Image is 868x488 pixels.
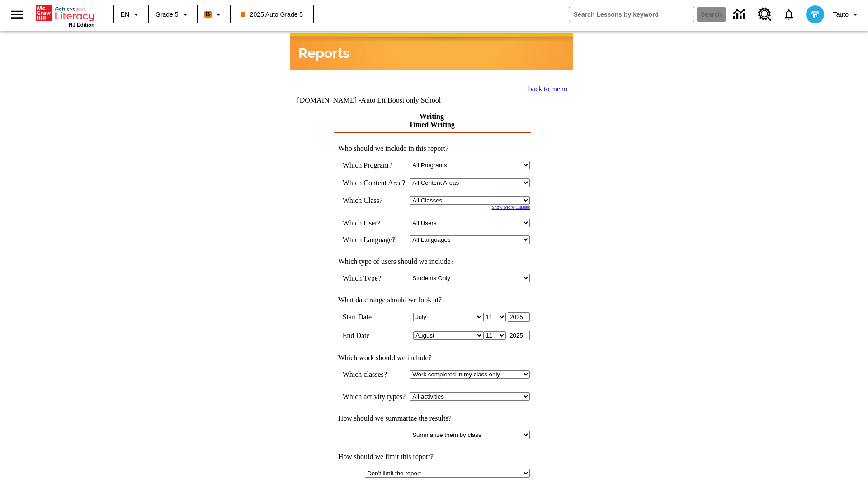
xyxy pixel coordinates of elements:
[36,3,94,28] div: Home
[343,219,406,227] td: Which User?
[343,370,406,379] td: Which classes?
[343,179,406,187] nobr: Which Content Area?
[833,10,849,19] span: Tauto
[343,196,406,205] td: Which Class?
[830,6,864,23] button: Profile/Settings
[334,145,530,153] td: Who should we include in this report?
[343,274,406,282] td: Which Type?
[343,235,406,244] td: Which Language?
[334,414,530,422] td: How should we summarize the results?
[152,6,194,23] button: Grade: Grade 5, Select a grade
[69,22,94,28] span: NJ Edition
[343,312,406,322] td: Start Date
[343,392,406,401] td: Which activity types?
[753,2,777,27] a: Resource Center, Will open in new tab
[121,10,129,19] span: EN
[4,1,30,28] button: Open side menu
[806,5,824,23] img: avatar image
[777,3,801,26] a: Notifications
[117,6,146,23] button: Language: EN, Select a language
[801,3,830,26] button: Select a new avatar
[492,205,530,210] a: Show More Classes
[241,10,303,19] span: 2025 Auto Grade 5
[334,258,530,266] td: Which type of users should we include?
[728,2,753,27] a: Data Center
[528,85,567,93] a: back to menu
[409,113,455,128] a: Writing Timed Writing
[334,354,530,362] td: Which work should we include?
[343,161,406,169] td: Which Program?
[361,96,441,104] nobr: Auto Lit Boost only School
[569,7,694,22] input: search field
[290,33,573,70] img: header
[297,96,463,104] td: [DOMAIN_NAME] -
[334,296,530,304] td: What date range should we look at?
[334,453,530,461] td: How should we limit this report?
[156,10,179,19] span: Grade 5
[201,6,227,23] button: Boost Class color is orange. Change class color
[206,9,210,20] span: B
[343,331,406,340] td: End Date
